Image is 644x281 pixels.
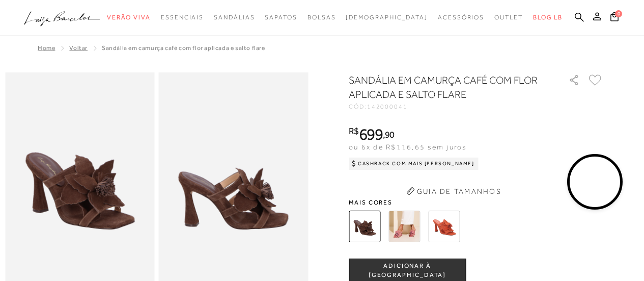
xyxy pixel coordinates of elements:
span: Sapatos [265,14,297,21]
a: noSubCategoriesText [265,8,297,27]
a: noSubCategoriesText [161,8,204,27]
button: Guia de Tamanhos [403,183,505,199]
a: noSubCategoriesText [494,8,523,27]
a: BLOG LB [533,8,563,27]
span: BLOG LB [533,14,563,21]
div: CÓD: [349,104,552,110]
span: Acessórios [438,14,484,21]
span: Essenciais [161,14,204,21]
a: noSubCategoriesText [214,8,255,27]
span: Sandálias [214,14,255,21]
a: Voltar [69,44,88,52]
span: Mais cores [349,199,603,206]
span: ADICIONAR À [GEOGRAPHIC_DATA] [349,262,465,279]
div: Cashback com Mais [PERSON_NAME] [349,158,479,170]
span: [DEMOGRAPHIC_DATA] [346,14,428,21]
span: 142000041 [367,103,408,110]
span: Outlet [494,14,523,21]
span: Bolsas [307,14,336,21]
h1: SANDÁLIA EM CAMURÇA CAFÉ COM FLOR APLICADA E SALTO FLARE [349,73,540,101]
i: R$ [349,126,359,136]
img: SANDÁLIA EM CAMURÇA CAFÉ COM FLOR APLICADA E SALTO FLARE [349,211,380,242]
a: noSubCategoriesText [107,8,151,27]
a: Home [38,44,55,52]
span: 90 [385,129,395,140]
img: SANDÁLIA EM CAMURÇA VERMELHO CAIENA COM FLOR APLICADA E SALTO FLARE [428,211,460,242]
span: ou 6x de R$116,65 sem juros [349,143,466,151]
a: noSubCategoriesText [307,8,336,27]
span: 699 [359,125,383,143]
button: 0 [607,11,622,25]
i: , [383,130,395,139]
img: SANDÁLIA EM CAMURÇA ROSA QUARTZO COM FLOR APLICADA E SALTO FLARE [388,211,420,242]
a: noSubCategoriesText [346,8,428,27]
span: SANDÁLIA EM CAMURÇA CAFÉ COM FLOR APLICADA E SALTO FLARE [102,44,265,52]
span: Verão Viva [107,14,151,21]
a: noSubCategoriesText [438,8,484,27]
span: 0 [615,10,622,17]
